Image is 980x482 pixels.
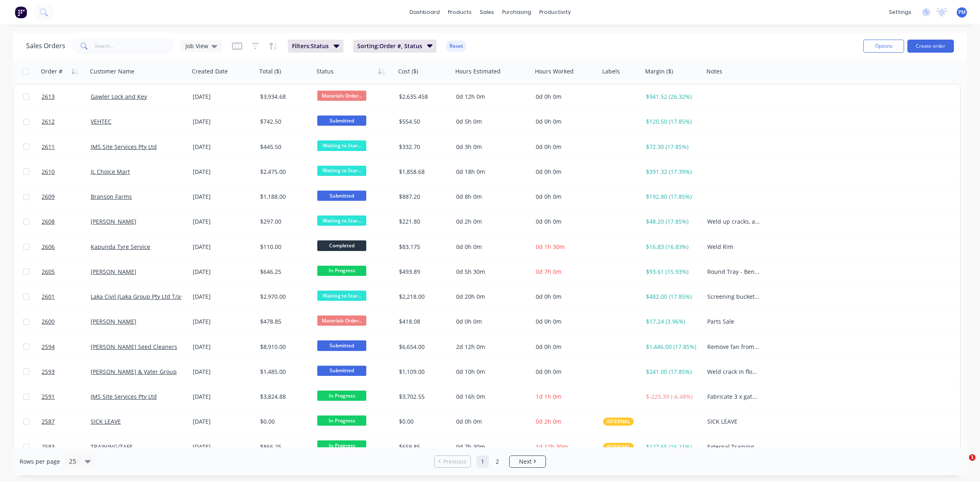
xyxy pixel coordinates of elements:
[646,393,698,401] div: $-225.39 (-6.48%)
[646,293,698,301] div: $482.00 (17.85%)
[446,40,466,52] button: Reset
[399,93,447,101] div: $2,635.458
[646,143,698,151] div: $72.30 (17.85%)
[91,343,177,351] a: [PERSON_NAME] Seed Cleaners
[456,293,526,301] div: 0d 20h 0m
[606,418,630,426] span: INTERNAL
[260,93,308,101] div: $3,934.68
[399,118,447,126] div: $554.50
[536,168,561,175] span: 0d 0h 0m
[476,6,498,18] div: sales
[536,118,561,125] span: 0d 0h 0m
[646,318,698,326] div: $17.24 (3.96%)
[42,284,91,309] a: 2601
[510,458,546,466] a: Next page
[20,458,60,466] span: Rows per page
[706,67,722,76] div: Notes
[42,168,55,176] span: 2610
[42,418,55,426] span: 2587
[498,6,535,18] div: purchasing
[536,293,561,300] span: 0d 0h 0m
[317,440,366,451] span: In Progress
[193,318,254,326] div: [DATE]
[317,266,366,276] span: In Progress
[42,193,55,201] span: 2609
[399,343,447,351] div: $6,654.00
[260,293,308,301] div: $2,970.00
[292,42,329,50] span: Filters: Status
[260,118,308,126] div: $742.50
[193,418,254,426] div: [DATE]
[42,335,91,359] a: 2594
[41,67,62,76] div: Order #
[456,343,526,351] div: 2d 12h 0m
[260,143,308,151] div: $445.50
[42,260,91,284] a: 2605
[707,368,760,376] div: Weld crack in floor of aluminium tipper, plate/brace underneath to avoid cracking in future. Floo...
[317,340,366,351] span: Submitted
[431,455,549,468] ul: Pagination
[398,67,418,76] div: Cost ($)
[646,93,698,101] div: $941.52 (26.32%)
[536,193,561,200] span: 0d 0h 0m
[91,443,133,451] a: TRAINING/TAFE
[42,360,91,384] a: 2593
[317,315,366,326] span: Materials Order...
[646,443,698,451] div: $127.65 (16.21%)
[42,368,55,376] span: 2593
[317,91,366,101] span: Materials Order...
[456,393,526,401] div: 0d 16h 0m
[15,6,27,18] img: Factory
[91,368,177,375] a: [PERSON_NAME] & Vater Group
[952,454,972,474] iframe: Intercom live chat
[260,368,308,376] div: $1,485.00
[536,93,561,100] span: 0d 0h 0m
[399,418,447,426] div: $0.00
[91,243,150,251] a: Kapunda Tyre Service
[399,218,447,226] div: $221.80
[288,40,343,53] button: Filters:Status
[456,268,526,276] div: 0d 5h 30m
[317,366,366,376] span: Submitted
[536,268,561,275] span: 0d 7h 0m
[399,443,447,451] div: $659.85
[193,218,254,226] div: [DATE]
[42,184,91,209] a: 2609
[42,209,91,234] a: 2608
[535,6,575,18] div: productivity
[456,218,526,226] div: 0d 2h 0m
[91,418,121,425] a: SICK LEAVE
[456,243,526,251] div: 0d 0h 0m
[259,67,281,76] div: Total ($)
[536,393,561,400] span: 1d 1h 0m
[91,268,136,275] a: [PERSON_NAME]
[260,318,308,326] div: $478.85
[42,109,91,134] a: 2612
[456,143,526,151] div: 0d 3h 0m
[606,443,630,451] span: INTERNAL
[42,268,55,276] span: 2605
[95,38,174,54] input: Search...
[91,318,136,325] a: [PERSON_NAME]
[91,93,147,100] a: Gawler Lock and Key
[91,218,136,225] a: [PERSON_NAME]
[646,168,698,176] div: $391.32 (17.39%)
[646,218,698,226] div: $48.20 (17.85%)
[707,393,760,401] div: Fabricate 3 x gates - 2 @ 3900 & 1 @ 3600 x 1100 from 75 x 50 rhs outer frame. 40mm rhs as 4 x ho...
[456,368,526,376] div: 0d 10h 0m
[193,293,254,301] div: [DATE]
[399,243,447,251] div: $83.175
[399,293,447,301] div: $2,218.00
[91,143,157,151] a: JMS Site Services Pty Ltd
[536,218,561,225] span: 0d 0h 0m
[399,168,447,176] div: $1,858.68
[536,318,561,325] span: 0d 0h 0m
[260,243,308,251] div: $110.00
[317,191,366,201] span: Submitted
[353,40,437,53] button: Sorting:Order #, Status
[42,443,55,451] span: 2583
[357,42,422,50] span: Sorting: Order #, Status
[193,243,254,251] div: [DATE]
[477,455,489,468] a: Page 1 is your current page
[405,6,444,18] a: dashboard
